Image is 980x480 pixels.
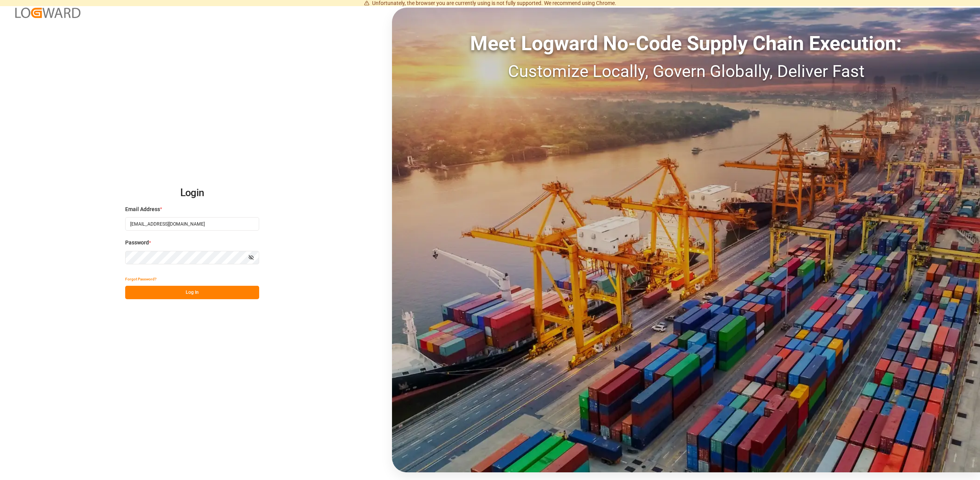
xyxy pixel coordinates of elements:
div: Meet Logward No-Code Supply Chain Execution: [392,29,980,59]
div: Customize Locally, Govern Globally, Deliver Fast [392,59,980,84]
span: Password [125,239,149,247]
h2: Login [125,181,259,205]
img: Logward_new_orange.png [15,8,80,18]
button: Forgot Password? [125,272,157,286]
input: Enter your email [125,217,259,231]
span: Email Address [125,205,160,213]
button: Log In [125,286,259,299]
